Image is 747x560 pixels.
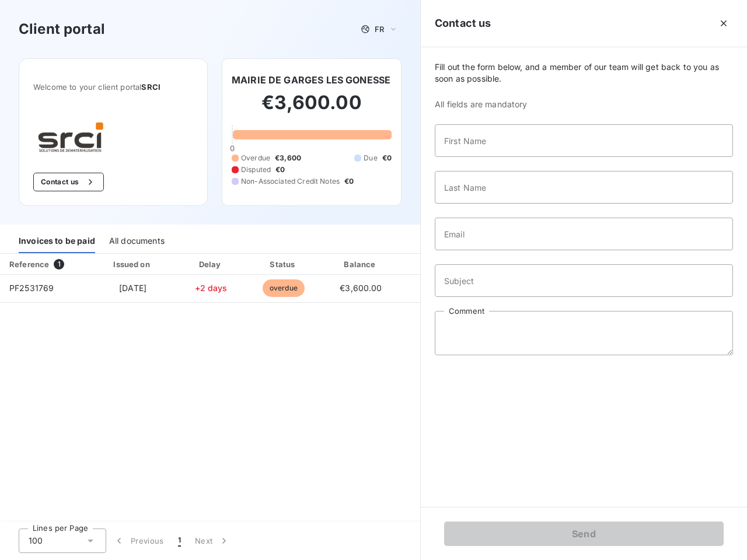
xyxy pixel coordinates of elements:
div: PDF [403,258,462,270]
h5: Contact us [435,15,491,32]
span: Due [364,153,377,163]
img: Company logo [33,120,108,154]
span: FR [375,24,384,34]
div: Status [249,258,318,270]
span: Non-Associated Credit Notes [241,176,340,187]
h2: €3,600.00 [232,91,392,126]
span: Disputed [241,164,271,175]
div: Invoices to be paid [19,229,95,253]
span: €0 [382,153,392,163]
div: Reference [9,260,49,269]
span: overdue [263,279,305,297]
span: 1 [178,535,181,547]
div: Balance [323,258,399,270]
span: 100 [29,535,43,547]
input: placeholder [435,264,733,297]
span: [DATE] [119,283,146,293]
span: 0 [230,143,235,153]
h3: Client portal [19,19,105,40]
button: Next [188,528,237,553]
button: Contact us [33,173,104,191]
span: PF2531769 [9,283,54,293]
input: placeholder [435,171,733,204]
span: €0 [344,176,354,187]
button: Previous [106,528,171,553]
span: Overdue [241,153,270,163]
span: 1 [54,259,64,269]
div: Delay [178,258,245,270]
span: Fill out the form below, and a member of our team will get back to you as soon as possible. [435,61,733,85]
span: Welcome to your client portal [33,82,193,92]
button: Send [444,521,724,546]
h6: MAIRIE DE GARGES LES GONESSE [232,73,390,87]
input: placeholder [435,218,733,250]
span: €0 [275,164,285,175]
button: 1 [171,528,188,553]
span: +2 days [195,283,228,293]
input: placeholder [435,124,733,157]
div: All documents [109,229,165,253]
span: SRCI [141,82,160,92]
span: All fields are mandatory [435,99,733,110]
div: Issued on [92,258,173,270]
span: €3,600 [275,153,301,163]
span: €3,600.00 [340,283,382,293]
